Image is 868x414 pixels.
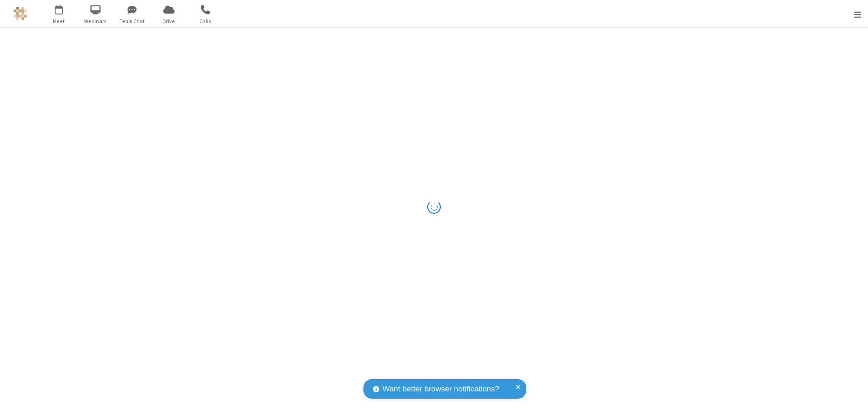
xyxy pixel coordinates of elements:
[79,17,113,25] span: Webinars
[115,17,149,25] span: Team Chat
[42,17,76,25] span: Meet
[152,17,186,25] span: Drive
[382,383,499,395] span: Want better browser notifications?
[14,7,27,20] img: QA Selenium DO NOT DELETE OR CHANGE
[189,17,222,25] span: Calls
